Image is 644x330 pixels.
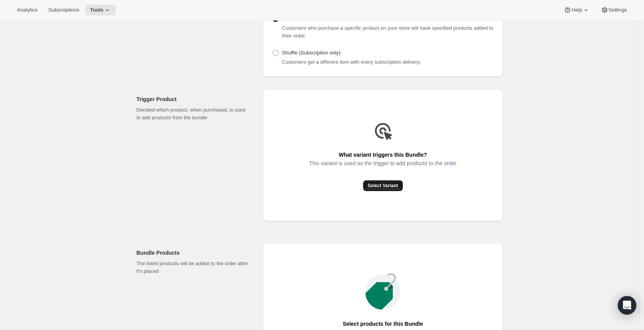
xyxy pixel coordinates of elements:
span: Subscriptions [48,7,79,13]
h2: Bundle Products [137,249,250,257]
button: Analytics [12,5,42,15]
button: Subscriptions [44,5,84,15]
button: Help [559,5,594,15]
span: Customers get a different item with every subscription delivery. [282,59,421,65]
button: Select Variant [363,180,403,191]
span: Shuffle (Subscription only) [282,50,341,56]
span: Select products for this Bundle [343,318,423,329]
h2: Trigger Product [137,95,250,103]
span: Help [571,7,582,13]
div: Open Intercom Messenger [618,296,636,315]
p: Decided which product, when purchased, is used to add products from the bundle [137,106,250,122]
button: Settings [596,5,632,15]
span: Settings [609,7,627,13]
p: The listed products will be added to the order after it's placed [137,260,250,275]
span: Customers who purchase a specific product on your store will have specified products added to the... [282,25,494,39]
span: Tools [90,7,103,13]
span: This variant is used as the trigger to add products to the order [309,158,456,169]
span: Analytics [17,7,37,13]
button: Tools [85,5,116,15]
span: Select Variant [368,183,398,189]
span: What variant triggers this Bundle? [339,149,427,160]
